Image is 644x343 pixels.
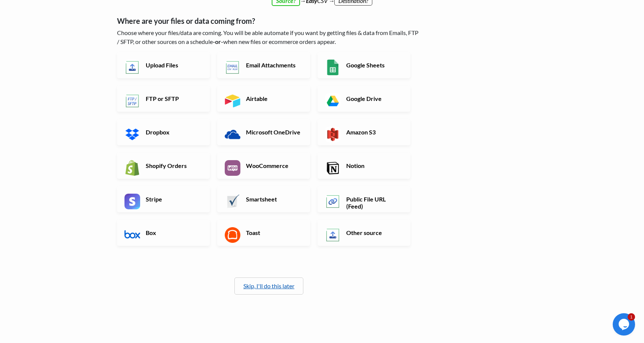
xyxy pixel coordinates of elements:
[244,95,303,102] h6: Airtable
[144,61,202,69] h6: Upload Files
[124,194,140,209] img: Stripe App & API
[344,229,403,236] h6: Other source
[217,86,310,112] a: Airtable
[117,28,421,46] p: Choose where your files/data are coming. You will be able automate if you want by getting files &...
[225,227,240,243] img: Toast App & API
[124,227,140,243] img: Box App & API
[217,220,310,246] a: Toast
[217,186,310,212] a: Smartsheet
[244,196,303,203] h6: Smartsheet
[225,93,240,109] img: Airtable App & API
[225,60,240,75] img: Email New CSV or XLSX File App & API
[117,119,210,145] a: Dropbox
[217,153,310,179] a: WooCommerce
[318,186,410,212] a: Public File URL (Feed)
[318,119,410,145] a: Amazon S3
[124,127,140,142] img: Dropbox App & API
[117,186,210,212] a: Stripe
[117,52,210,78] a: Upload Files
[325,60,341,75] img: Google Sheets App & API
[344,61,403,69] h6: Google Sheets
[124,93,140,109] img: FTP or SFTP App & API
[144,128,202,136] h6: Dropbox
[325,194,341,209] img: Public File URL App & API
[325,160,341,176] img: Notion App & API
[225,194,240,209] img: Smartsheet App & API
[117,153,210,179] a: Shopify Orders
[144,162,202,169] h6: Shopify Orders
[318,220,410,246] a: Other source
[325,93,341,109] img: Google Drive App & API
[613,313,637,336] iframe: chat widget
[217,52,310,78] a: Email Attachments
[144,196,202,203] h6: Stripe
[217,119,310,145] a: Microsoft OneDrive
[244,162,303,169] h6: WooCommerce
[225,127,240,142] img: Microsoft OneDrive App & API
[144,95,202,102] h6: FTP or SFTP
[225,160,240,176] img: WooCommerce App & API
[318,52,410,78] a: Google Sheets
[124,160,140,176] img: Shopify App & API
[344,196,403,210] h6: Public File URL (Feed)
[325,127,341,142] img: Amazon S3 App & API
[117,16,421,25] h5: Where are your files or data coming from?
[344,128,403,136] h6: Amazon S3
[325,227,341,243] img: Other Source App & API
[213,38,223,45] b: -or-
[124,60,140,75] img: Upload Files App & API
[244,61,303,69] h6: Email Attachments
[344,95,403,102] h6: Google Drive
[244,128,303,136] h6: Microsoft OneDrive
[144,229,202,236] h6: Box
[117,86,210,112] a: FTP or SFTP
[117,220,210,246] a: Box
[244,229,303,236] h6: Toast
[243,282,294,289] a: Skip, I'll do this later
[318,86,410,112] a: Google Drive
[318,153,410,179] a: Notion
[344,162,403,169] h6: Notion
